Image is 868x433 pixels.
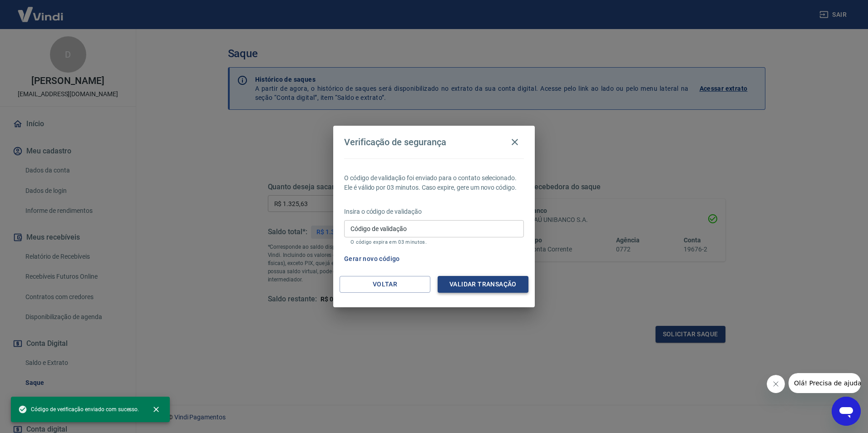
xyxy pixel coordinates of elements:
span: Olá! Precisa de ajuda? [5,6,76,14]
p: O código de validação foi enviado para o contato selecionado. Ele é válido por 03 minutos. Caso e... [344,173,524,192]
button: close [146,399,166,419]
span: Código de verificação enviado com sucesso. [18,405,139,414]
iframe: Mensagem da empresa [789,373,861,393]
button: Gerar novo código [340,251,404,267]
p: Insira o código de validação [344,207,524,216]
button: Voltar [340,276,430,293]
iframe: Fechar mensagem [767,375,785,393]
h4: Verificação de segurança [344,137,446,148]
button: Validar transação [438,276,528,293]
iframe: Botão para abrir a janela de mensagens [832,397,861,426]
p: O código expira em 03 minutos. [350,239,518,245]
